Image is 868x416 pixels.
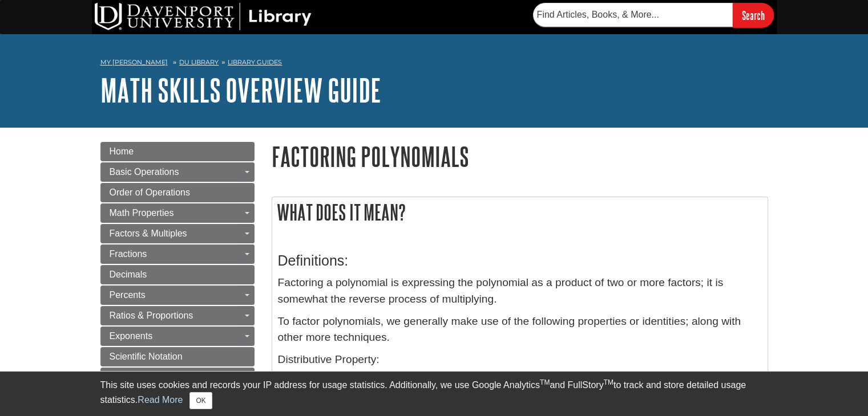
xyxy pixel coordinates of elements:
a: My [PERSON_NAME] [100,58,168,67]
span: Ratios & Proportions [110,311,193,320]
span: Order of Operations [110,187,190,197]
span: Decimals [110,270,147,279]
a: Fractions [100,244,255,264]
a: Decimals [100,265,255,284]
p: To factor polynomials, we generally make use of the following properties or identities; along wit... [278,313,762,346]
a: Scientific Notation [100,347,255,366]
sup: TM [604,378,613,386]
a: Exponents [100,327,255,346]
form: Searches DU Library's articles, books, and more [533,3,774,27]
span: Basic Operations [110,167,179,177]
a: Basic Operations [100,162,255,182]
sup: TM [540,378,550,386]
span: Fractions [110,249,147,259]
span: Percents [110,290,146,300]
a: Percents [100,286,255,305]
span: Factors & Multiples [110,229,187,238]
span: Home [110,146,134,156]
a: Read More [138,395,183,405]
a: Library Guides [228,58,282,66]
a: Math Properties [100,203,255,223]
p: Factoring a polynomial is expressing the polynomial as a product of two or more factors; it is so... [278,275,762,308]
img: DU Library [95,3,312,30]
h2: What does it mean? [272,197,768,227]
nav: breadcrumb [100,55,768,73]
h3: Definitions: [278,252,762,269]
a: Factors & Multiples [100,224,255,243]
input: Search [733,3,774,27]
h1: Factoring Polynomials [272,142,768,171]
a: DU Library [179,58,219,66]
a: Home [100,142,255,161]
span: Scientific Notation [110,352,183,361]
a: Order of Operations [100,183,255,202]
a: Averages [100,368,255,387]
a: Ratios & Proportions [100,306,255,325]
span: Exponents [110,331,153,341]
a: Math Skills Overview Guide [100,72,381,108]
input: Find Articles, Books, & More... [533,3,733,27]
p: Distributive Property: [278,352,762,368]
div: This site uses cookies and records your IP address for usage statistics. Additionally, we use Goo... [100,378,768,409]
span: Math Properties [110,208,174,218]
button: Close [189,392,212,409]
